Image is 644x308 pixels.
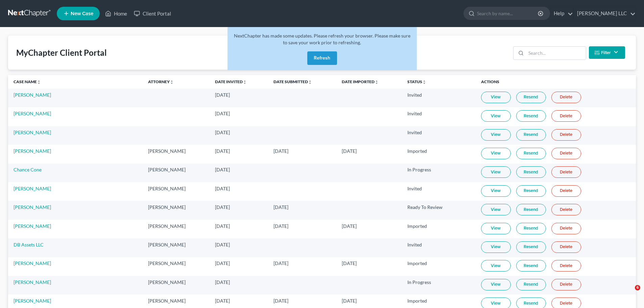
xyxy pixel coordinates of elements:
a: Delete [551,110,581,122]
span: [DATE] [342,223,357,229]
span: [DATE] [215,129,230,135]
a: Resend [516,92,546,103]
a: Delete [551,148,581,159]
a: Resend [516,148,546,159]
a: View [481,223,511,234]
a: Resend [516,260,546,271]
td: Invited [402,182,476,201]
a: Client Portal [130,7,174,20]
a: View [481,185,511,197]
a: Delete [551,166,581,178]
span: 6 [635,285,640,290]
a: Attorneyunfold_more [148,79,174,84]
span: [DATE] [342,148,357,154]
a: View [481,148,511,159]
i: unfold_more [37,80,41,84]
a: [PERSON_NAME] LLC [574,7,636,20]
input: Search by name... [477,7,539,20]
span: [DATE] [273,260,288,266]
i: unfold_more [422,80,426,84]
a: View [481,204,511,215]
td: [PERSON_NAME] [143,276,209,294]
td: In Progress [402,276,476,294]
span: [DATE] [273,223,288,229]
td: [PERSON_NAME] [143,182,209,201]
a: View [481,129,511,141]
a: Resend [516,204,546,215]
td: [PERSON_NAME] [143,257,209,276]
span: [DATE] [273,148,288,154]
span: [DATE] [215,204,230,210]
th: Actions [476,75,636,89]
td: Invited [402,89,476,107]
span: [DATE] [342,298,357,304]
span: [DATE] [273,204,288,210]
span: [DATE] [215,111,230,116]
a: Delete [551,185,581,197]
span: [DATE] [215,242,230,247]
a: Date Importedunfold_more [342,79,379,84]
a: Delete [551,92,581,103]
td: Imported [402,145,476,163]
a: View [481,166,511,178]
td: [PERSON_NAME] [143,201,209,219]
a: Date Invitedunfold_more [215,79,247,84]
a: [PERSON_NAME] [14,204,51,210]
span: [DATE] [273,298,288,304]
a: Resend [516,185,546,197]
i: unfold_more [375,80,379,84]
a: Date Submittedunfold_more [273,79,312,84]
td: Invited [402,126,476,145]
input: Search... [526,47,586,60]
span: [DATE] [215,148,230,154]
a: [PERSON_NAME] [14,260,51,266]
span: New Case [71,11,93,16]
span: [DATE] [215,260,230,266]
td: Ready To Review [402,201,476,219]
a: [PERSON_NAME] [14,186,51,191]
a: [PERSON_NAME] [14,129,51,135]
span: [DATE] [215,186,230,191]
a: Chance Cone [14,167,42,172]
td: [PERSON_NAME] [143,145,209,163]
td: [PERSON_NAME] [143,164,209,182]
a: [PERSON_NAME] [14,279,51,285]
span: [DATE] [215,223,230,229]
a: Help [550,7,573,20]
span: [DATE] [342,260,357,266]
i: unfold_more [170,80,174,84]
a: Resend [516,166,546,178]
span: [DATE] [215,92,230,98]
a: View [481,279,511,290]
td: [PERSON_NAME] [143,220,209,238]
td: Imported [402,257,476,276]
a: Delete [551,204,581,215]
td: [PERSON_NAME] [143,238,209,257]
button: Filter [589,46,625,59]
a: View [481,92,511,103]
i: unfold_more [308,80,312,84]
div: MyChapter Client Portal [16,47,107,58]
a: [PERSON_NAME] [14,148,51,154]
a: Resend [516,223,546,234]
td: Invited [402,238,476,257]
a: View [481,260,511,271]
a: Case Nameunfold_more [14,79,41,84]
a: View [481,110,511,122]
span: [DATE] [215,167,230,172]
a: [PERSON_NAME] [14,223,51,229]
a: Statusunfold_more [407,79,426,84]
a: Resend [516,279,546,290]
td: Imported [402,220,476,238]
i: unfold_more [243,80,247,84]
a: Resend [516,129,546,141]
span: [DATE] [215,279,230,285]
span: NextChapter has made some updates. Please refresh your browser. Please make sure to save your wor... [234,33,410,45]
a: Delete [551,223,581,234]
a: Delete [551,279,581,290]
a: DB Assets LLC [14,242,44,247]
a: Resend [516,241,546,253]
a: View [481,241,511,253]
span: [DATE] [215,298,230,304]
a: Home [102,7,130,20]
